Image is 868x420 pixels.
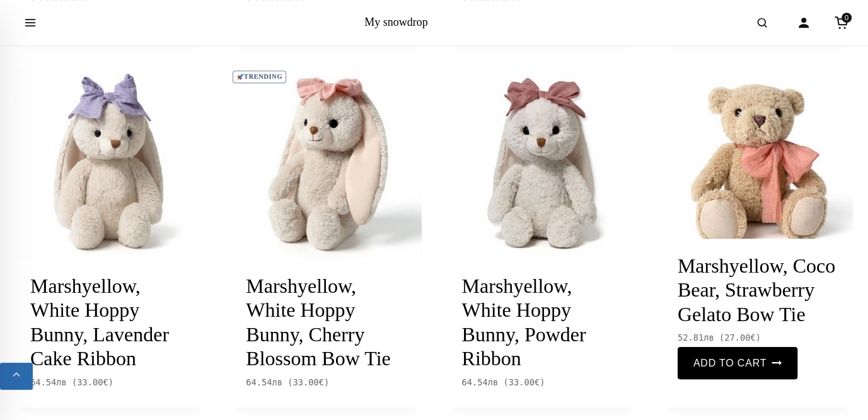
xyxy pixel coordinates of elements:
[828,9,855,37] a: Cart
[103,377,108,387] span: €
[72,377,113,387] span: ( )
[509,377,540,387] span: 33.00
[719,332,761,343] span: ( )
[488,377,499,387] span: лв
[272,377,283,387] span: лв
[462,275,586,370] a: Marshyellow, White Hoppy Bunny, Powder Ribbon
[678,332,714,343] span: 52.81
[842,13,852,23] span: 0
[703,332,714,343] span: лв
[724,332,756,343] span: 27.00
[744,5,780,40] button: Open search
[678,347,797,379] a: Add “Marshyellow, Coco Bear, Strawberry Gelato Bow Tie” to your cart
[535,377,540,387] span: €
[30,377,67,387] span: 64.54
[246,377,282,387] span: 64.54
[504,377,545,387] span: ( )
[231,69,421,259] a: 🚀TRENDING
[319,377,324,387] span: €
[790,9,818,37] a: Account
[30,275,169,370] a: Marshyellow, White Hoppy Bunny, Lavender Cake Ribbon
[287,377,329,387] span: ( )
[77,377,108,387] span: 33.00
[56,377,67,387] span: лв
[246,275,390,370] a: Marshyellow, White Hoppy Bunny, Cherry Blossom Bow Tie
[293,377,325,387] span: 33.00
[750,332,755,343] span: €
[13,5,48,40] button: Open menu
[364,16,428,28] a: My snowdrop
[678,254,835,326] a: Marshyellow, Coco Bear, Strawberry Gelato Bow Tie
[462,377,499,387] span: 64.54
